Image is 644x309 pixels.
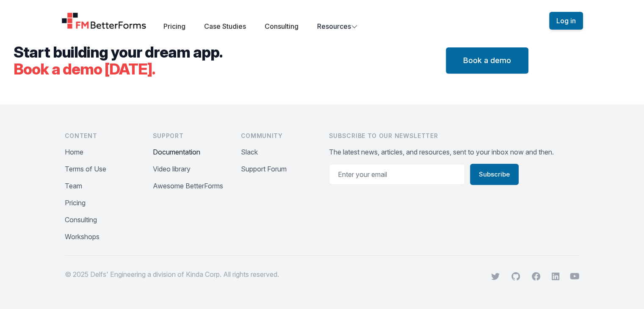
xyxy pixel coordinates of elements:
[265,22,299,30] a: Consulting
[241,164,287,174] button: Support Forum
[153,147,200,157] button: Documentation
[153,132,227,140] h4: Support
[329,147,580,157] p: The latest news, articles, and resources, sent to your inbox now and then.
[329,164,465,185] input: Email address
[329,132,580,140] h4: Subscribe to our newsletter
[14,44,222,77] h2: Start building your dream app.
[65,198,86,208] button: Pricing
[65,132,139,140] h4: Content
[241,132,315,140] h4: Community
[549,12,583,30] button: Log in
[153,164,191,174] button: Video library
[65,215,97,225] button: Consulting
[51,10,593,31] nav: Global
[470,164,519,185] button: Subscribe
[65,269,279,279] p: © 2025 Delfs' Engineering a division of Kinda Corp. All rights reserved.
[163,22,185,30] a: Pricing
[204,22,246,30] a: Case Studies
[65,232,100,242] button: Workshops
[61,12,147,29] a: Home
[317,21,358,31] button: Resources
[65,181,82,191] button: Team
[153,181,223,191] button: Awesome BetterForms
[65,147,83,157] button: Home
[65,164,106,174] button: Terms of Use
[241,147,258,157] button: Slack
[14,60,155,78] span: Book a demo [DATE].
[551,272,560,281] svg: viewBox="0 0 24 24" aria-hidden="true">
[446,47,528,74] button: Book a demo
